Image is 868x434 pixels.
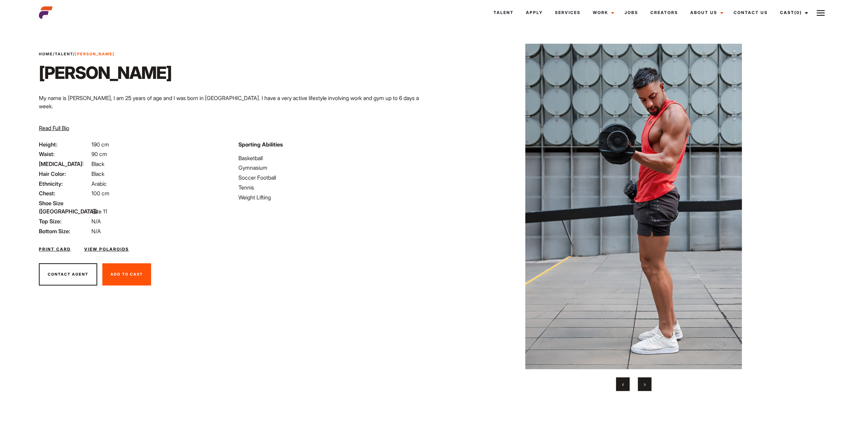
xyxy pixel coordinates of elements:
[39,227,90,235] span: Bottom Size:
[794,10,802,15] span: (0)
[618,3,644,22] a: Jobs
[91,228,101,235] span: N/A
[549,3,587,22] a: Services
[39,199,90,215] span: Shoe Size ([GEOGRAPHIC_DATA]):
[39,263,97,286] button: Contact Agent
[39,52,53,56] a: Home
[39,125,69,131] span: Read Full Bio
[55,52,73,56] a: Talent
[91,208,107,215] span: Size 11
[39,140,90,149] span: Height:
[450,44,816,369] img: Mark melbournes mediteranian fitness model curling dumbbells
[111,272,143,277] span: Add To Cast
[75,52,115,56] strong: [PERSON_NAME]
[102,263,151,286] button: Add To Cast
[39,217,90,225] span: Top Size:
[238,193,430,201] li: Weight Lifting
[587,3,618,22] a: Work
[91,141,109,148] span: 190 cm
[39,160,90,168] span: [MEDICAL_DATA]:
[39,51,115,57] span: / /
[238,141,283,148] strong: Sporting Abilities
[91,218,101,225] span: N/A
[684,3,727,22] a: About Us
[91,190,109,197] span: 100 cm
[39,180,90,188] span: Ethnicity:
[774,3,812,22] a: Cast(0)
[91,151,107,157] span: 90 cm
[84,246,129,252] a: View Polaroids
[91,170,104,177] span: Black
[39,124,69,132] button: Read Full Bio
[39,94,430,110] p: My name is [PERSON_NAME], I am 25 years of age and I was born in [GEOGRAPHIC_DATA]. I have a very...
[238,173,430,182] li: Soccer Football
[39,189,90,197] span: Chest:
[39,150,90,158] span: Waist:
[487,3,520,22] a: Talent
[238,164,430,172] li: Gymnasium
[39,246,71,252] a: Print Card
[91,180,107,187] span: Arabic
[238,154,430,162] li: Basketball
[39,116,430,132] p: I played junior football from a young age then slowly developed a passion for the gym as I grew o...
[238,183,430,192] li: Tennis
[644,381,645,388] span: Next
[727,3,774,22] a: Contact Us
[520,3,549,22] a: Apply
[816,9,825,17] img: Burger icon
[39,6,53,19] img: cropped-aefm-brand-fav-22-square.png
[91,160,104,167] span: Black
[39,62,172,83] h1: [PERSON_NAME]
[39,170,90,178] span: Hair Color:
[622,381,623,388] span: Previous
[644,3,684,22] a: Creators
